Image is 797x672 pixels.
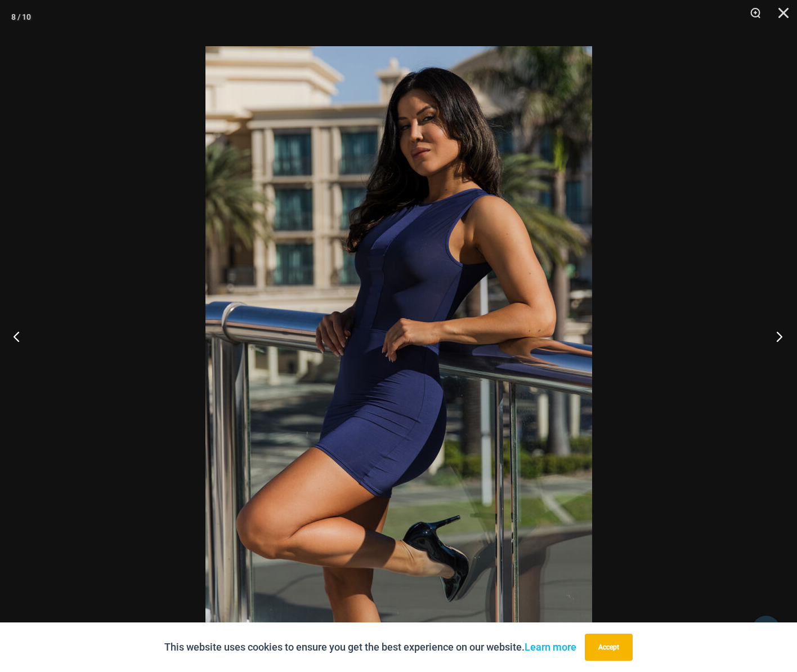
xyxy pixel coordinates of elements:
[755,308,797,364] button: Next
[585,634,633,661] button: Accept
[525,641,576,653] a: Learn more
[164,639,576,656] p: This website uses cookies to ensure you get the best experience on our website.
[11,8,31,25] div: 8 / 10
[205,46,592,626] img: Desire Me Navy 5192 Dress 13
